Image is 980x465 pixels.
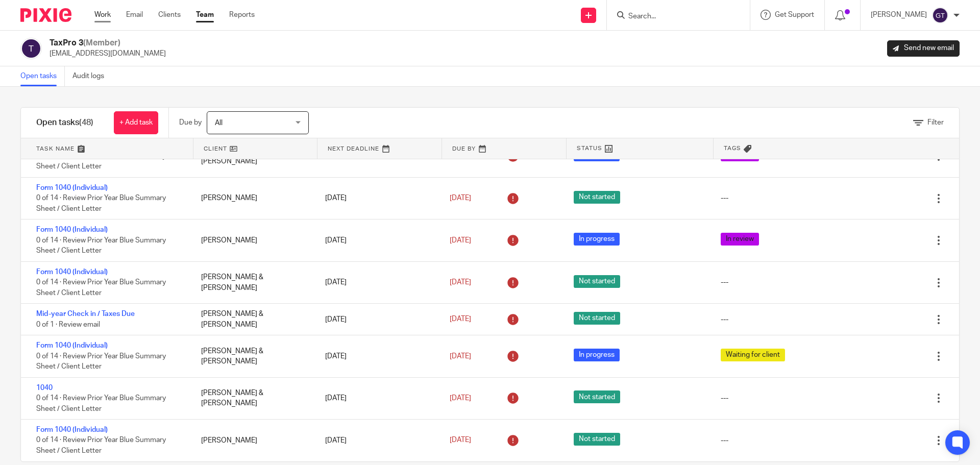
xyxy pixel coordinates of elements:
[36,395,166,412] span: 0 of 14 · Review Prior Year Blue Summary Sheet / Client Letter
[721,393,728,403] div: ---
[50,48,166,59] p: [EMAIL_ADDRESS][DOMAIN_NAME]
[721,277,728,287] div: ---
[315,430,439,451] div: [DATE]
[191,430,315,451] div: [PERSON_NAME]
[196,10,214,20] a: Team
[577,144,602,153] span: Status
[315,309,439,330] div: [DATE]
[450,316,471,323] span: [DATE]
[179,117,202,128] p: Due by
[627,12,719,21] input: Search
[450,353,471,360] span: [DATE]
[36,268,108,276] a: Form 1040 (Individual)
[36,226,108,233] a: Form 1040 (Individual)
[94,10,111,20] a: Work
[191,304,315,335] div: [PERSON_NAME] & [PERSON_NAME]
[721,314,728,325] div: ---
[36,237,166,255] span: 0 of 14 · Review Prior Year Blue Summary Sheet / Client Letter
[721,233,759,246] span: In review
[450,194,471,202] span: [DATE]
[574,275,620,288] span: Not started
[315,230,439,251] div: [DATE]
[36,342,108,349] a: Form 1040 (Individual)
[36,310,135,317] a: Mid-year Check in / Taxes Due
[574,349,620,361] span: In progress
[574,433,620,446] span: Not started
[158,10,181,20] a: Clients
[72,66,112,86] a: Audit logs
[871,10,927,20] p: [PERSON_NAME]
[315,188,439,208] div: [DATE]
[36,426,108,433] a: Form 1040 (Individual)
[450,437,471,444] span: [DATE]
[932,7,948,23] img: svg%3E
[36,153,166,170] span: 0 of 14 · Review Prior Year Blue Summary Sheet / Client Letter
[36,384,53,391] a: 1040
[20,8,71,22] img: Pixie
[315,388,439,408] div: [DATE]
[724,144,741,153] span: Tags
[36,437,166,455] span: 0 of 14 · Review Prior Year Blue Summary Sheet / Client Letter
[315,346,439,366] div: [DATE]
[83,39,120,47] span: (Member)
[574,191,620,204] span: Not started
[191,188,315,208] div: [PERSON_NAME]
[36,279,166,297] span: 0 of 14 · Review Prior Year Blue Summary Sheet / Client Letter
[36,184,108,191] a: Form 1040 (Individual)
[574,390,620,403] span: Not started
[721,435,728,446] div: ---
[229,10,255,20] a: Reports
[721,349,785,361] span: Waiting for client
[79,118,93,127] span: (48)
[20,66,65,86] a: Open tasks
[36,194,166,212] span: 0 of 14 · Review Prior Year Blue Summary Sheet / Client Letter
[927,119,944,126] span: Filter
[887,40,960,57] a: Send new email
[126,10,143,20] a: Email
[191,230,315,251] div: [PERSON_NAME]
[191,341,315,372] div: [PERSON_NAME] & [PERSON_NAME]
[450,153,471,160] span: [DATE]
[114,111,158,134] a: + Add task
[721,193,728,203] div: ---
[191,383,315,414] div: [PERSON_NAME] & [PERSON_NAME]
[191,267,315,298] div: [PERSON_NAME] & [PERSON_NAME]
[50,38,166,48] h2: TaxPro 3
[20,38,42,59] img: svg%3E
[315,272,439,292] div: [DATE]
[450,237,471,244] span: [DATE]
[36,117,93,128] h1: Open tasks
[450,279,471,286] span: [DATE]
[574,233,620,246] span: In progress
[775,11,814,18] span: Get Support
[36,321,100,328] span: 0 of 1 · Review email
[36,353,166,371] span: 0 of 14 · Review Prior Year Blue Summary Sheet / Client Letter
[574,312,620,325] span: Not started
[450,395,471,402] span: [DATE]
[215,119,223,127] span: All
